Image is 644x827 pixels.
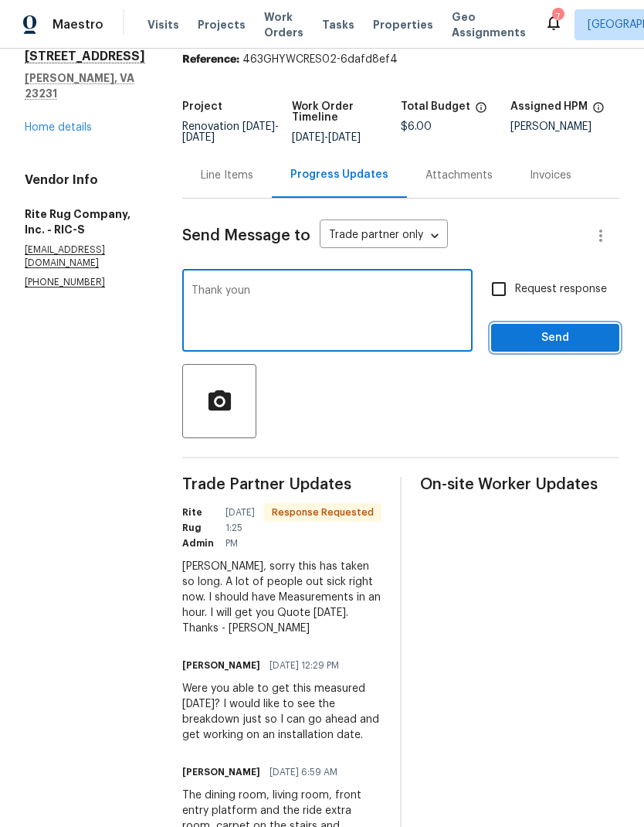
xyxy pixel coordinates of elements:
div: Line Items [201,168,253,183]
span: [DATE] [328,132,361,143]
span: Send Message to [182,228,310,243]
span: [DATE] 12:29 PM [269,658,339,673]
div: [PERSON_NAME], sorry this has taken so long. A lot of people out sick right now. I should have Me... [182,559,381,636]
span: The total cost of line items that have been proposed by Opendoor. This sum includes line items th... [475,101,487,121]
div: Were you able to get this measured [DATE]? I would like to see the breakdown just so I can go ahe... [182,681,381,743]
span: $6.00 [401,121,432,132]
a: Home details [25,122,92,133]
span: Visits [147,17,179,32]
span: Properties [373,17,433,32]
h5: Assigned HPM [510,101,588,112]
textarea: Thank youn [192,285,463,339]
div: 463GHYWCRES02-6dafd8ef4 [182,52,619,67]
span: The hpm assigned to this work order. [592,101,605,121]
span: Trade Partner Updates [182,477,381,492]
span: Response Requested [266,505,380,520]
div: Invoices [530,168,571,183]
button: Send [491,324,619,352]
span: Tasks [322,19,354,30]
b: Reference: [182,54,239,65]
span: Geo Assignments [452,9,526,40]
span: Request response [515,281,607,298]
span: Projects [198,17,246,32]
span: [DATE] 1:25 PM [225,505,255,551]
h4: Vendor Info [25,172,145,188]
span: Maestro [53,17,103,32]
h5: Project [182,101,222,112]
div: Trade partner only [320,223,448,249]
span: - [182,121,279,143]
span: [DATE] [292,132,324,143]
h5: Total Budget [401,101,470,112]
span: Renovation [182,121,279,143]
h6: [PERSON_NAME] [182,658,260,673]
h6: Rite Rug Admin [182,505,216,551]
span: On-site Worker Updates [420,477,619,492]
span: - [292,132,361,143]
h5: Work Order Timeline [292,101,402,123]
h5: Rite Rug Company, Inc. - RIC-S [25,206,145,237]
div: Progress Updates [290,167,388,182]
span: [DATE] [242,121,275,132]
span: Send [503,328,607,348]
span: [DATE] [182,132,215,143]
h6: [PERSON_NAME] [182,764,260,780]
div: Attachments [425,168,493,183]
span: Work Orders [264,9,303,40]
div: 7 [552,9,563,25]
div: [PERSON_NAME] [510,121,620,132]
span: [DATE] 6:59 AM [269,764,337,780]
